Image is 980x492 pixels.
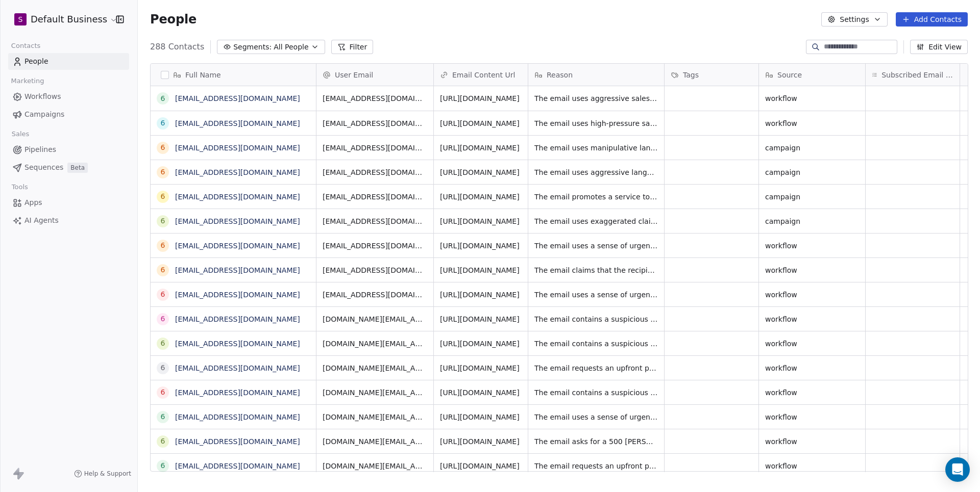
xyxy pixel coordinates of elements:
span: The email uses exaggerated claims and promises to improve athletic performance through unspecifie... [534,216,658,226]
a: [URL][DOMAIN_NAME] [440,217,520,225]
span: The email uses high-pressure sales tactics and vague promises of increased business without provi... [534,118,658,128]
span: [DOMAIN_NAME][EMAIL_ADDRESS][DOMAIN_NAME] [323,314,427,324]
span: [DOMAIN_NAME][EMAIL_ADDRESS][DOMAIN_NAME] [323,412,427,422]
a: [EMAIL_ADDRESS][DOMAIN_NAME] [175,266,300,274]
span: The email uses a sense of urgency and a direct link to a payment platform, which are common tacti... [534,412,658,422]
div: 6 [161,191,165,202]
a: [EMAIL_ADDRESS][DOMAIN_NAME] [175,168,300,176]
a: [URL][DOMAIN_NAME] [440,266,520,274]
a: [URL][DOMAIN_NAME] [440,94,520,102]
span: User Email [335,70,373,80]
span: Workflows [24,91,61,102]
span: workflow [765,339,859,349]
span: Sales [7,126,34,142]
div: Subscribed Email Categories [866,64,960,86]
button: Filter [331,40,374,54]
span: Campaigns [24,109,64,120]
a: Pipelines [8,141,129,158]
span: workflow [765,436,859,447]
button: Edit View [910,40,968,54]
span: Tags [683,70,699,80]
span: [DOMAIN_NAME][EMAIL_ADDRESS][DOMAIN_NAME] [323,363,427,373]
span: workflow [765,412,859,422]
span: Reason [547,70,573,80]
span: workflow [765,461,859,471]
span: Apps [24,197,42,208]
a: [URL][DOMAIN_NAME] [440,242,520,250]
div: grid [151,86,316,472]
span: Email Content Url [452,70,515,80]
span: campaign [765,216,859,226]
a: [EMAIL_ADDRESS][DOMAIN_NAME] [175,193,300,201]
span: Help & Support [84,470,131,478]
span: The email uses a sense of urgency to pressure the recipient into clicking a link to update their ... [534,241,658,251]
span: [EMAIL_ADDRESS][DOMAIN_NAME] [323,290,427,300]
div: Email Content Url [434,64,528,86]
div: 6 [161,338,165,349]
a: [EMAIL_ADDRESS][DOMAIN_NAME] [175,389,300,397]
div: 6 [161,93,165,104]
a: [EMAIL_ADDRESS][DOMAIN_NAME] [175,291,300,299]
span: [DOMAIN_NAME][EMAIL_ADDRESS][DOMAIN_NAME] [323,436,427,447]
span: All People [274,42,308,53]
a: [EMAIL_ADDRESS][DOMAIN_NAME] [175,119,300,127]
div: Reason [528,64,664,86]
span: The email requests an upfront payment of 500 [PERSON_NAME] before starting a project, which is a ... [534,363,658,373]
span: [EMAIL_ADDRESS][DOMAIN_NAME] [323,167,427,177]
a: Workflows [8,88,129,105]
button: Settings [821,12,887,27]
a: [URL][DOMAIN_NAME] [440,193,520,201]
a: SequencesBeta [8,159,129,176]
span: [DOMAIN_NAME][EMAIL_ADDRESS][DOMAIN_NAME] [323,339,427,349]
span: workflow [765,314,859,324]
a: Help & Support [74,470,131,478]
span: [EMAIL_ADDRESS][DOMAIN_NAME] [323,143,427,153]
span: Marketing [7,73,48,89]
span: Tools [7,179,32,195]
div: 6 [161,362,165,373]
span: Default Business [31,13,107,26]
a: People [8,53,129,70]
a: [URL][DOMAIN_NAME] [440,413,520,421]
span: Subscribed Email Categories [881,70,953,80]
button: SDefault Business [12,11,109,28]
a: [URL][DOMAIN_NAME] [440,119,520,127]
a: [EMAIL_ADDRESS][DOMAIN_NAME] [175,217,300,225]
span: [EMAIL_ADDRESS][DOMAIN_NAME] [323,192,427,202]
div: 6 [161,240,165,251]
span: 288 Contacts [150,41,204,53]
a: [EMAIL_ADDRESS][DOMAIN_NAME] [175,364,300,372]
a: [EMAIL_ADDRESS][DOMAIN_NAME] [175,413,300,421]
span: workflow [765,290,859,300]
span: AI Agents [24,215,59,226]
span: People [24,56,48,67]
a: [EMAIL_ADDRESS][DOMAIN_NAME] [175,242,300,250]
div: User Email [316,64,433,86]
span: workflow [765,387,859,398]
a: AI Agents [8,212,129,229]
div: 6 [161,436,165,447]
span: Source [777,70,802,80]
span: Beta [67,163,88,173]
span: The email asks for a 500 [PERSON_NAME] advance payment in exchange for hundreds of new clients, w... [534,436,658,447]
span: campaign [765,143,859,153]
span: [DOMAIN_NAME][EMAIL_ADDRESS][DOMAIN_NAME] [323,461,427,471]
a: [URL][DOMAIN_NAME] [440,389,520,397]
span: campaign [765,167,859,177]
div: 6 [161,289,165,300]
div: Source [759,64,865,86]
div: Open Intercom Messenger [945,457,970,482]
span: [EMAIL_ADDRESS][DOMAIN_NAME] [323,265,427,275]
span: Sequences [24,162,63,173]
a: [URL][DOMAIN_NAME] [440,168,520,176]
a: [EMAIL_ADDRESS][DOMAIN_NAME] [175,437,300,446]
span: workflow [765,93,859,103]
div: 6 [161,118,165,128]
a: [EMAIL_ADDRESS][DOMAIN_NAME] [175,315,300,323]
span: The email claims that the recipient's course access is at risk and prompts them to update their p... [534,265,658,275]
a: Campaigns [8,106,129,123]
div: Full Name [151,64,316,86]
span: [EMAIL_ADDRESS][DOMAIN_NAME] [323,216,427,226]
div: 6 [161,142,165,153]
div: 6 [161,216,165,226]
